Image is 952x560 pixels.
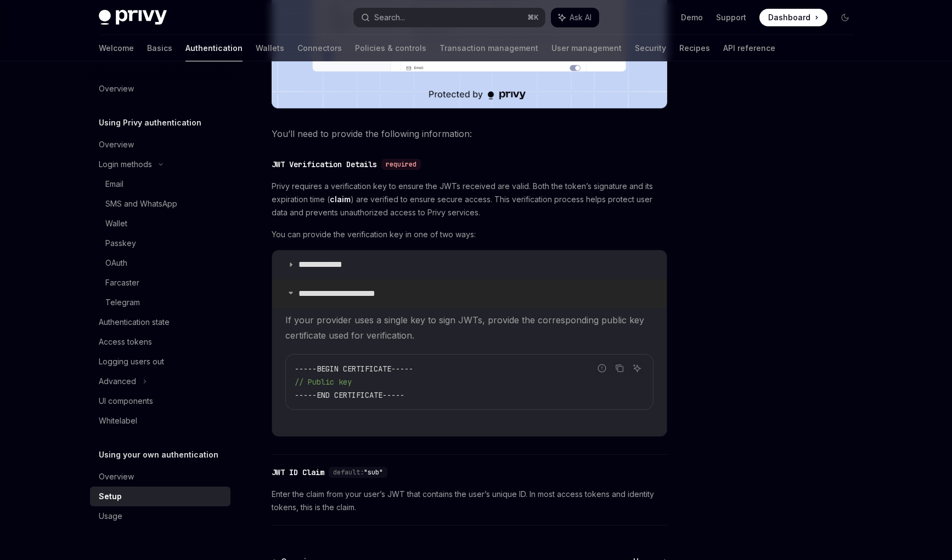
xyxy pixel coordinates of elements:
[374,11,405,24] div: Search...
[272,279,667,436] details: **** **** **** **** ***If your provider uses a single key to sign JWTs, provide the corresponding...
[99,375,136,388] div: Advanced
[295,364,413,374] span: -----BEGIN CERTIFICATE-----
[105,178,123,191] div: Email
[99,335,152,348] div: Access tokens
[99,138,134,151] div: Overview
[105,217,127,230] div: Wallet
[635,35,666,61] a: Security
[90,352,230,372] a: Logging users out
[768,12,810,23] span: Dashboard
[551,35,622,61] a: User management
[272,126,667,141] span: You’ll need to provide the following information:
[272,228,667,241] span: You can provide the verification key in one of two ways:
[105,197,177,210] div: SMS and WhatsApp
[90,391,230,411] a: UI components
[90,506,230,526] a: Usage
[440,35,538,61] a: Transaction management
[90,79,230,99] a: Overview
[630,361,644,375] button: Ask AI
[105,237,136,250] div: Passkey
[99,414,137,427] div: Whitelabel
[99,448,218,461] h5: Using your own authentication
[272,488,667,514] span: Enter the claim from your user’s JWT that contains the user’s unique ID. In most access tokens an...
[90,135,230,155] a: Overview
[99,470,134,483] div: Overview
[99,158,152,171] div: Login methods
[99,395,153,408] div: UI components
[272,159,377,170] div: JWT Verification Details
[295,390,404,400] span: -----END CERTIFICATE-----
[285,312,654,343] span: If your provider uses a single key to sign JWTs, provide the corresponding public key certificate...
[551,8,599,27] button: Ask AI
[90,194,230,214] a: SMS and WhatsApp
[90,233,230,253] a: Passkey
[90,332,230,352] a: Access tokens
[99,10,167,25] img: dark logo
[527,13,539,22] span: ⌘ K
[99,35,134,61] a: Welcome
[679,35,710,61] a: Recipes
[90,253,230,273] a: OAuth
[105,296,140,309] div: Telegram
[333,468,364,477] span: default:
[99,510,122,523] div: Usage
[381,159,421,170] div: required
[90,273,230,293] a: Farcaster
[99,82,134,95] div: Overview
[595,361,609,375] button: Report incorrect code
[297,35,342,61] a: Connectors
[147,35,172,61] a: Basics
[681,12,703,23] a: Demo
[723,35,775,61] a: API reference
[90,174,230,194] a: Email
[295,377,352,387] span: // Public key
[364,468,383,477] span: "sub"
[99,490,122,503] div: Setup
[99,116,201,129] h5: Using Privy authentication
[330,195,351,204] a: claim
[105,276,139,289] div: Farcaster
[90,411,230,431] a: Whitelabel
[90,293,230,312] a: Telegram
[759,9,827,26] a: Dashboard
[90,312,230,332] a: Authentication state
[105,256,127,270] div: OAuth
[612,361,627,375] button: Copy the contents from the code block
[256,35,284,61] a: Wallets
[99,316,170,329] div: Authentication state
[353,8,545,27] button: Search...⌘K
[272,180,667,219] span: Privy requires a verification key to ensure the JWTs received are valid. Both the token’s signatu...
[716,12,746,23] a: Support
[355,35,426,61] a: Policies & controls
[272,467,324,478] div: JWT ID Claim
[90,467,230,487] a: Overview
[99,355,164,368] div: Logging users out
[570,12,592,23] span: Ask AI
[836,9,854,26] button: Toggle dark mode
[185,35,243,61] a: Authentication
[90,214,230,233] a: Wallet
[90,487,230,506] a: Setup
